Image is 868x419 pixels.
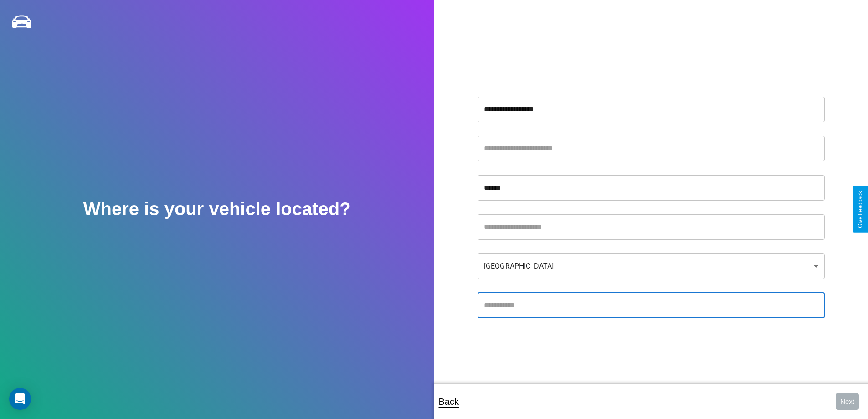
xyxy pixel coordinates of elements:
button: Next [836,393,859,410]
div: [GEOGRAPHIC_DATA] [478,253,825,279]
h2: Where is your vehicle located? [83,199,351,219]
p: Back [439,393,459,410]
div: Open Intercom Messenger [9,388,31,410]
div: Give Feedback [857,191,863,228]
